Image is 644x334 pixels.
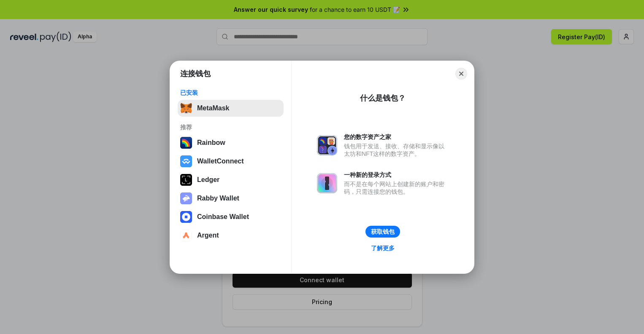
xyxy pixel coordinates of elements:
img: svg+xml,%3Csvg%20width%3D%2228%22%20height%3D%2228%22%20viewBox%3D%220%200%2028%2028%22%20fill%3D... [180,230,192,241]
img: svg+xml,%3Csvg%20xmlns%3D%22http%3A%2F%2Fwww.w3.org%2F2000%2Fsvg%22%20fill%3D%22none%22%20viewBox... [317,173,337,193]
h1: 连接钱包 [180,69,211,79]
div: Ledger [197,176,219,184]
div: 钱包用于发送、接收、存储和显示像以太坊和NFT这样的数字资产。 [344,142,449,158]
div: 推荐 [180,123,281,131]
img: svg+xml,%3Csvg%20width%3D%2228%22%20height%3D%2228%22%20viewBox%3D%220%200%2028%2028%22%20fill%3D... [180,211,192,223]
div: Argent [197,232,219,239]
div: 获取钱包 [371,228,395,235]
a: 了解更多 [366,243,400,254]
button: Coinbase Wallet [178,208,284,225]
img: svg+xml,%3Csvg%20width%3D%22120%22%20height%3D%22120%22%20viewBox%3D%220%200%20120%20120%22%20fil... [180,137,192,149]
button: Rainbow [178,134,284,151]
button: Ledger [178,171,284,188]
div: MetaMask [197,104,229,112]
button: 获取钱包 [365,226,400,238]
div: 已安装 [180,89,281,96]
button: WalletConnect [178,153,284,170]
div: 一种新的登录方式 [344,171,449,179]
img: svg+xml,%3Csvg%20xmlns%3D%22http%3A%2F%2Fwww.w3.org%2F2000%2Fsvg%22%20fill%3D%22none%22%20viewBox... [180,192,192,204]
img: svg+xml,%3Csvg%20width%3D%2228%22%20height%3D%2228%22%20viewBox%3D%220%200%2028%2028%22%20fill%3D... [180,155,192,167]
img: svg+xml,%3Csvg%20xmlns%3D%22http%3A%2F%2Fwww.w3.org%2F2000%2Fsvg%22%20width%3D%2228%22%20height%3... [180,174,192,186]
img: svg+xml,%3Csvg%20fill%3D%22none%22%20height%3D%2233%22%20viewBox%3D%220%200%2035%2033%22%20width%... [180,102,192,114]
div: 您的数字资产之家 [344,133,449,141]
div: Coinbase Wallet [197,213,249,221]
div: 了解更多 [371,244,395,252]
img: svg+xml,%3Csvg%20xmlns%3D%22http%3A%2F%2Fwww.w3.org%2F2000%2Fsvg%22%20fill%3D%22none%22%20viewBox... [317,135,337,155]
div: Rainbow [197,139,225,147]
div: 而不是在每个网站上创建新的账户和密码，只需连接您的钱包。 [344,180,449,195]
div: WalletConnect [197,158,244,165]
button: Rabby Wallet [178,190,284,207]
button: Close [455,68,467,80]
div: Rabby Wallet [197,195,239,202]
button: Argent [178,227,284,244]
div: 什么是钱包？ [360,93,406,103]
button: MetaMask [178,100,284,117]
